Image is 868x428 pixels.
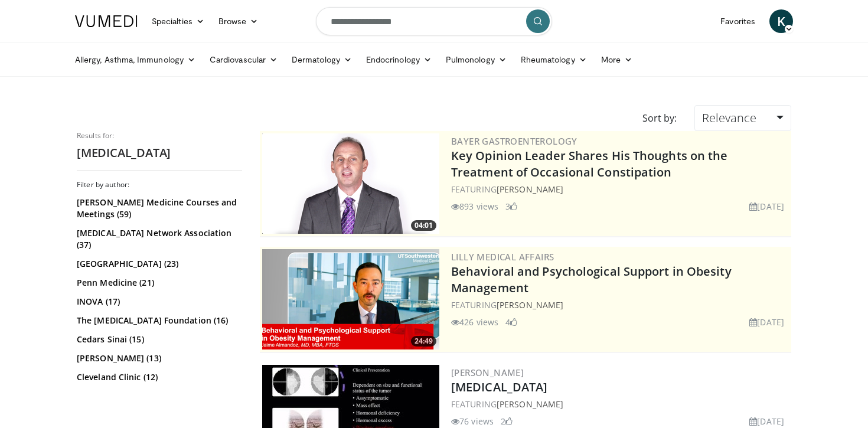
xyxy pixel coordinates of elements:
h2: [MEDICAL_DATA] [77,145,242,161]
a: [PERSON_NAME] Medicine Courses and Meetings (59) [77,197,239,220]
span: 04:01 [411,220,436,231]
li: 4 [505,316,517,328]
a: 24:49 [262,249,439,349]
a: Bayer Gastroenterology [451,135,577,147]
a: Dermatology [285,48,359,71]
a: INOVA (17) [77,296,239,308]
li: 893 views [451,200,498,213]
a: Browse [211,9,266,33]
a: K [769,9,793,33]
li: [DATE] [749,316,784,328]
a: Allergy, Asthma, Immunology [68,48,203,71]
a: More [594,48,639,71]
li: 3 [505,200,517,213]
a: [PERSON_NAME] [497,299,563,311]
a: Cedars Sinai (15) [77,334,239,345]
a: [MEDICAL_DATA] [451,379,547,395]
a: [MEDICAL_DATA] Network Association (37) [77,227,239,251]
a: 04:01 [262,133,439,234]
li: [DATE] [749,200,784,213]
a: [PERSON_NAME] [497,184,563,195]
a: [PERSON_NAME] [451,367,524,378]
div: FEATURING [451,398,789,410]
div: FEATURING [451,299,789,311]
span: 24:49 [411,336,436,347]
li: 426 views [451,316,498,328]
h3: Filter by author: [77,180,242,190]
a: Rheumatology [514,48,594,71]
p: Results for: [77,131,242,141]
a: Key Opinion Leader Shares His Thoughts on the Treatment of Occasional Constipation [451,148,728,180]
img: VuMedi Logo [75,15,138,27]
div: FEATURING [451,183,789,195]
img: ba3304f6-7838-4e41-9c0f-2e31ebde6754.png.300x170_q85_crop-smart_upscale.png [262,249,439,349]
a: [PERSON_NAME] [497,398,563,410]
div: Sort by: [634,105,686,131]
a: Pulmonology [439,48,514,71]
a: Behavioral and Psychological Support in Obesity Management [451,263,732,296]
a: Favorites [713,9,762,33]
a: Relevance [694,105,791,131]
li: 76 views [451,415,494,427]
input: Search topics, interventions [316,7,552,35]
a: Cardiovascular [203,48,285,71]
li: [DATE] [749,415,784,427]
a: Penn Medicine (21) [77,277,239,289]
a: Specialties [145,9,211,33]
img: 9828b8df-38ad-4333-b93d-bb657251ca89.png.300x170_q85_crop-smart_upscale.png [262,133,439,234]
span: Relevance [702,110,756,126]
a: [GEOGRAPHIC_DATA] (23) [77,258,239,270]
a: [PERSON_NAME] (13) [77,352,239,364]
a: Endocrinology [359,48,439,71]
a: Cleveland Clinic (12) [77,371,239,383]
a: Lilly Medical Affairs [451,251,554,263]
li: 2 [501,415,513,427]
a: The [MEDICAL_DATA] Foundation (16) [77,315,239,326]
